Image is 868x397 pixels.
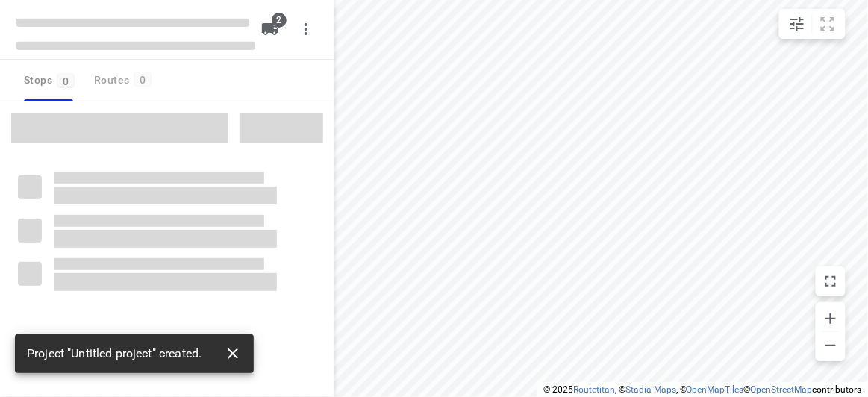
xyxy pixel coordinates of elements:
a: OpenStreetMap [751,384,813,395]
a: OpenMapTiles [687,384,744,395]
a: Routetitan [573,384,615,395]
span: Project "Untitled project" created. [27,346,202,363]
div: small contained button group [779,9,846,39]
a: Stadia Maps [625,384,676,395]
li: © 2025 , © , © © contributors [543,384,862,395]
button: Map settings [782,9,812,39]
